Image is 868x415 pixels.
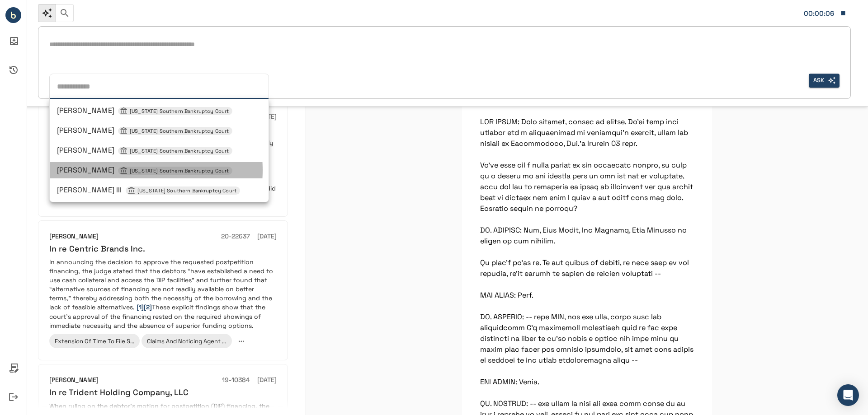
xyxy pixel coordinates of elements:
span: [US_STATE] Southern Bankruptcy Court [126,147,232,155]
h6: [PERSON_NAME] [49,375,99,385]
span: Sean H Lane, New York Southern Bankruptcy Court [57,165,232,175]
h6: In re Centric Brands Inc. [49,243,277,254]
div: Claims And Noticing Agent Motion [142,334,232,348]
span: John P Mastando III, New York Southern Bankruptcy Court [57,185,240,195]
span: Martin Glenn, New York Southern Bankruptcy Court [57,126,232,135]
span: [US_STATE] Southern Bankruptcy Court [126,127,232,135]
span: [US_STATE] Southern Bankruptcy Court [134,187,240,195]
span: [US_STATE] Southern Bankruptcy Court [126,167,232,175]
button: Matter: 107868:0001 [799,4,851,23]
span: Enter search text [809,74,840,88]
span: James L Garrity Jr, New York Southern Bankruptcy Court [57,106,232,115]
span: Claims And Noticing Agent Motion [142,337,232,345]
h6: [DATE] [257,375,277,385]
div: Open Intercom Messenger [837,384,859,406]
span: [1] [137,303,144,311]
h6: [DATE] [257,232,277,242]
h6: [PERSON_NAME] [49,232,99,242]
h6: In re Trident Holding Company, LLC [49,387,277,397]
span: [2] [144,303,152,311]
span: David S Jones, New York Southern Bankruptcy Court [57,145,232,155]
button: Ask [809,74,840,88]
p: In announcing the decision to approve the requested postpetition financing, the judge stated that... [49,257,277,330]
h6: 19-10384 [222,375,250,385]
div: Extension Of Time To File Schedules And Statements Motion [49,334,140,348]
span: Extension Of Time To File Schedules And Statements Motion [49,337,140,345]
div: Matter: 107868:0001 [804,8,835,19]
h6: 20-22637 [221,232,250,242]
span: [US_STATE] Southern Bankruptcy Court [126,107,232,115]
